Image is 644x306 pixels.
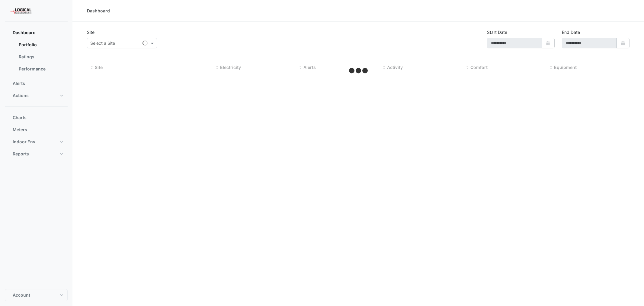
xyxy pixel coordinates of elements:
a: Ratings [14,51,68,63]
a: Portfolio [14,39,68,51]
label: Start Date [487,29,507,35]
span: Equipment [554,65,577,70]
button: Meters [5,124,68,136]
button: Charts [5,112,68,124]
a: Performance [14,63,68,75]
span: Alerts [13,80,25,86]
label: Site [87,29,95,35]
span: Reports [13,151,29,157]
button: Alerts [5,77,68,90]
img: Company Logo [7,5,34,17]
button: Indoor Env [5,136,68,148]
button: Account [5,289,68,301]
span: Actions [13,93,29,99]
span: Meters [13,127,27,133]
span: Electricity [220,65,241,70]
span: Alerts [303,65,316,70]
span: Account [13,292,30,298]
span: Indoor Env [13,139,35,145]
span: Comfort [470,65,488,70]
label: End Date [562,29,580,35]
span: Charts [13,115,27,121]
span: Activity [387,65,403,70]
div: Dashboard [87,8,110,14]
span: Site [95,65,103,70]
span: Dashboard [13,30,36,36]
div: Dashboard [5,39,68,77]
button: Reports [5,148,68,160]
button: Actions [5,90,68,102]
button: Dashboard [5,27,68,39]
